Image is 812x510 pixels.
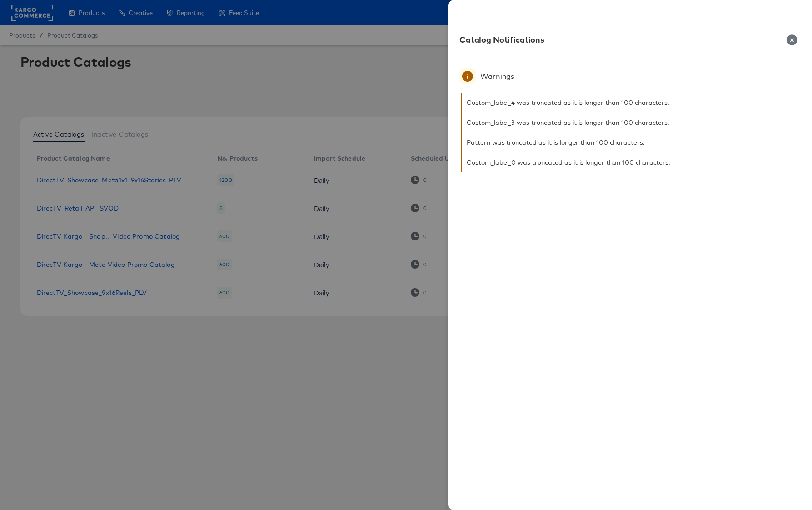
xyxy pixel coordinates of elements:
[467,99,669,106] div: Custom_label_4 was truncated as it is longer than 100 characters.
[459,34,544,45] div: Catalog Notifications
[467,119,669,126] div: Custom_label_3 was truncated as it is longer than 100 characters.
[480,72,514,81] div: Warnings
[467,159,670,166] div: Custom_label_0 was truncated as it is longer than 100 characters.
[467,139,645,146] div: Pattern was truncated as it is longer than 100 characters.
